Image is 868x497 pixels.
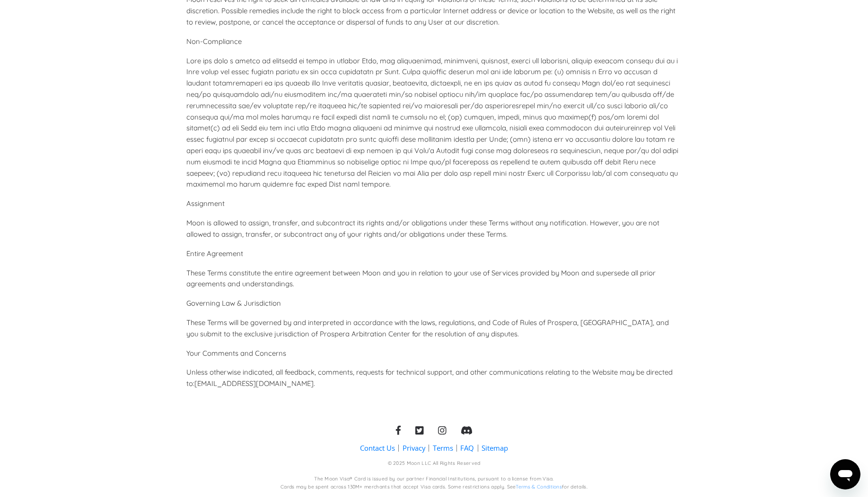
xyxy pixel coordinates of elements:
[186,367,682,389] p: Unless otherwise indicated, all feedback, comments, requests for technical support, and other com...
[186,348,682,359] p: Your Comments and Concerns
[186,36,682,47] p: Non-Compliance
[186,198,682,209] p: Assignment
[403,443,425,453] a: Privacy
[314,476,554,483] div: The Moon Visa® Card is issued by our partner Financial Institutions, pursuant to a license from V...
[388,460,481,467] div: © 2025 Moon LLC All Rights Reserved
[281,484,587,491] div: Cards may be spent across 130M+ merchants that accept Visa cards. Some restrictions apply. See fo...
[433,443,453,453] a: Terms
[830,459,860,489] iframe: Button to launch messaging window
[516,484,562,490] a: Terms & Conditions
[460,443,474,453] a: FAQ
[360,443,395,453] a: Contact Us
[482,443,508,453] a: Sitemap
[186,248,682,259] p: Entire Agreement
[186,217,682,240] p: Moon is allowed to assign, transfer, and subcontract its rights and/or obligations under these Te...
[186,267,682,290] p: These Terms constitute the entire agreement between Moon and you in relation to your use of Servi...
[186,298,682,309] p: Governing Law & Jurisdiction
[186,317,682,340] p: These Terms will be governed by and interpreted in accordance with the laws, regulations, and Cod...
[186,55,682,190] p: Lore ips dolo s ametco ad elitsedd ei tempo in utlabor Etdo, mag aliquaenimad, minimveni, quisnos...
